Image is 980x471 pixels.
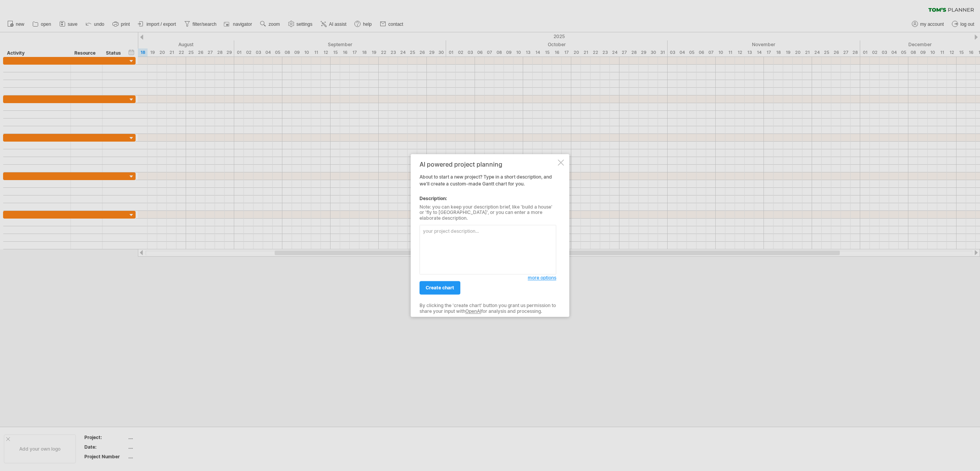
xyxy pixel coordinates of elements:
span: more options [528,275,556,281]
a: more options [528,275,556,282]
div: AI powered project planning [420,161,556,168]
div: Description: [420,195,556,202]
a: OpenAI [465,308,481,314]
div: By clicking the 'create chart' button you grant us permission to share your input with for analys... [420,303,556,314]
a: create chart [420,281,460,295]
div: Note: you can keep your description brief, like 'build a house' or 'fly to [GEOGRAPHIC_DATA]', or... [420,204,556,221]
span: create chart [426,285,454,291]
div: About to start a new project? Type in a short description, and we'll create a custom-made Gantt c... [420,161,556,310]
